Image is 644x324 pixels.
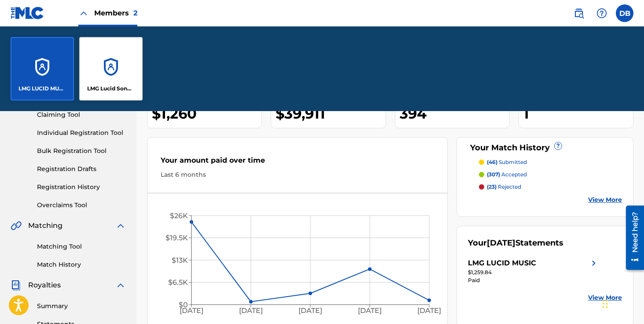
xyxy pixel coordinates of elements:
[400,104,509,123] div: 394
[588,195,622,205] a: View More
[37,260,126,269] a: Match History
[619,202,644,273] iframe: Resource Center
[487,183,497,190] span: (23)
[94,8,137,18] span: Members
[487,159,497,165] span: (46)
[479,158,622,166] a: (46) submitted
[37,242,126,251] a: Matching Tool
[152,104,261,123] div: $1,260
[180,307,203,315] tspan: [DATE]
[115,220,126,231] img: expand
[358,307,382,315] tspan: [DATE]
[555,142,562,149] span: ?
[166,234,188,242] tspan: $19.5K
[37,201,126,210] a: Overclaims Tool
[468,268,599,276] div: $1,259.84
[170,212,188,220] tspan: $26K
[479,171,622,179] a: (307) accepted
[487,238,515,248] span: [DATE]
[11,7,44,19] img: MLC Logo
[596,8,607,19] img: help
[616,4,633,22] div: User Menu
[487,171,500,178] span: (307)
[28,280,61,290] span: Royalties
[468,258,599,284] a: LMG LUCID MUSICright chevron icon$1,259.84Paid
[179,301,188,309] tspan: $0
[479,183,622,191] a: (23) rejected
[37,182,126,192] a: Registration History
[161,170,434,179] div: Last 6 months
[161,155,434,170] div: Your amount paid over time
[37,110,126,119] a: Claiming Tool
[487,171,527,179] p: accepted
[115,280,126,290] img: expand
[468,276,599,284] div: Paid
[468,142,622,154] div: Your Match History
[28,220,63,231] span: Matching
[168,278,188,287] tspan: $6.5K
[298,307,322,315] tspan: [DATE]
[78,8,89,19] img: Close
[418,307,442,315] tspan: [DATE]
[37,146,126,156] a: Bulk Registration Tool
[487,183,521,191] p: rejected
[87,85,135,93] p: LMG Lucid Songs (ASCAP)
[37,164,126,174] a: Registration Drafts
[603,290,608,317] div: Drag
[593,4,611,22] div: Help
[523,104,633,123] div: 1
[600,282,644,324] iframe: Chat Widget
[11,220,22,231] img: Matching
[79,37,143,101] a: AccountsLMG Lucid Songs (ASCAP)
[18,85,66,93] p: LMG LUCID MUSIC
[468,258,536,268] div: LMG LUCID MUSIC
[487,158,527,166] p: submitted
[172,256,188,264] tspan: $13K
[468,237,563,249] div: Your Statements
[570,4,588,22] a: Public Search
[11,37,74,101] a: AccountsLMG LUCID MUSIC
[133,9,137,17] span: 2
[37,302,126,311] a: Summary
[276,104,385,123] div: $39,911
[11,280,21,290] img: Royalties
[37,128,126,138] a: Individual Registration Tool
[574,8,584,19] img: search
[588,293,622,302] a: View More
[239,307,263,315] tspan: [DATE]
[589,258,599,268] img: right chevron icon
